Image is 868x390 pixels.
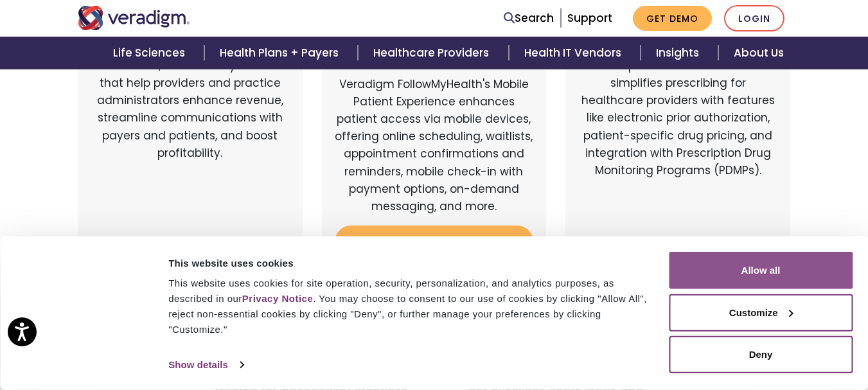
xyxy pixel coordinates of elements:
button: Deny [669,336,853,373]
div: This website uses cookies [168,255,654,270]
a: Search [504,10,554,27]
img: Veradigm logo [78,6,190,30]
a: Insights [641,37,718,69]
a: Health Plans + Payers [204,37,358,69]
button: Allow all [669,252,853,289]
p: A comprehensive solution that simplifies prescribing for healthcare providers with features like ... [578,57,777,227]
a: About Us [718,37,799,69]
a: Privacy Notice [242,293,313,304]
div: This website uses cookies for site operation, security, personalization, and analytics purposes, ... [168,276,654,337]
button: Customize [669,294,853,331]
a: Login [724,5,784,31]
a: Get Demo [633,6,712,31]
a: Healthcare Providers [358,37,508,69]
p: Veradigm FollowMyHealth's Mobile Patient Experience enhances patient access via mobile devices, o... [335,76,534,216]
a: Login to Veradigm FollowMyHealth [335,226,534,267]
a: Health IT Vendors [509,37,641,69]
a: Life Sciences [98,37,204,69]
a: Support [567,10,612,26]
p: Web-based, user-friendly solutions that help providers and practice administrators enhance revenu... [91,57,290,227]
a: Show details [168,355,243,375]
